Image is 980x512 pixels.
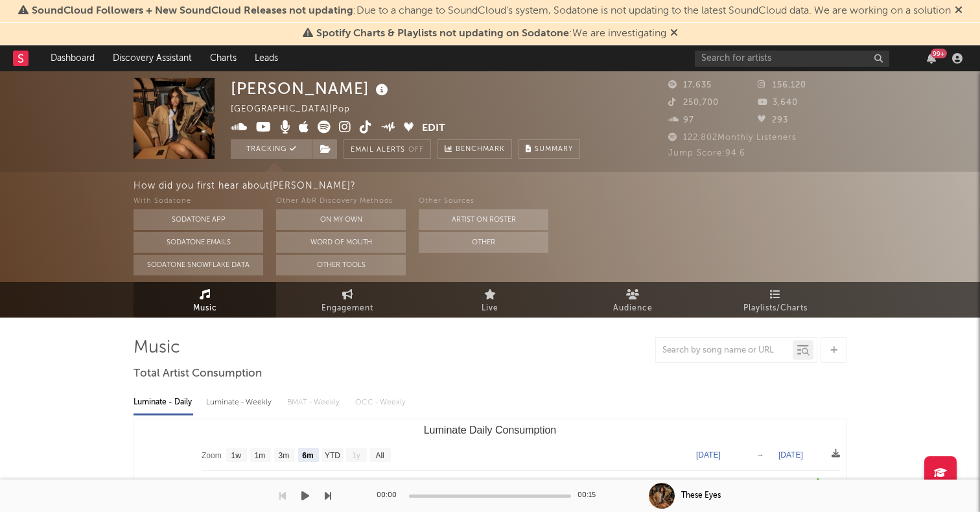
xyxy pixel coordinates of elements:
[561,282,704,318] a: Audience
[302,451,313,460] text: 6m
[32,6,951,16] span: : Due to a change to SoundCloud's system, Sodatone is not updating to the latest SoundCloud data....
[321,301,373,316] span: Engagement
[419,282,561,318] a: Live
[134,178,980,194] div: How did you first hear about [PERSON_NAME] ?
[927,53,936,64] button: 99+
[668,116,694,124] span: 97
[255,451,266,460] text: 1m
[758,116,788,124] span: 293
[756,450,764,460] text: →
[246,45,287,71] a: Leads
[419,232,548,253] button: Other
[577,488,603,504] div: 00:15
[276,255,406,275] button: Other Tools
[743,301,808,316] span: Playlists/Charts
[482,301,498,316] span: Live
[193,301,217,316] span: Music
[535,146,573,153] span: Summary
[279,451,290,460] text: 3m
[656,345,793,356] input: Search by song name or URL
[408,146,424,154] em: Off
[134,194,263,209] div: With Sodatone
[134,232,263,253] button: Sodatone Emails
[419,194,548,209] div: Other Sources
[422,121,445,137] button: Edit
[668,149,745,157] span: Jump Score: 94.6
[344,139,431,159] button: Email AlertsOff
[134,282,276,318] a: Music
[276,209,406,230] button: On My Own
[231,102,365,117] div: [GEOGRAPHIC_DATA] | Pop
[695,51,889,67] input: Search for artists
[276,194,406,209] div: Other A&R Discovery Methods
[231,139,312,159] button: Tracking
[202,451,222,460] text: Zoom
[375,451,384,460] text: All
[437,139,512,159] a: Benchmark
[206,391,274,413] div: Luminate - Weekly
[201,45,246,71] a: Charts
[104,45,201,71] a: Discovery Assistant
[134,391,193,413] div: Luminate - Daily
[424,425,557,436] text: Luminate Daily Consumption
[276,232,406,253] button: Word Of Mouth
[778,450,803,460] text: [DATE]
[352,451,360,460] text: 1y
[32,6,353,16] span: SoundCloud Followers + New SoundCloud Releases not updating
[931,49,947,58] div: 99 +
[134,209,263,230] button: Sodatone App
[668,81,712,89] span: 17,635
[696,450,721,460] text: [DATE]
[231,78,391,99] div: [PERSON_NAME]
[316,29,666,39] span: : We are investigating
[704,282,846,318] a: Playlists/Charts
[758,99,798,107] span: 3,640
[758,81,806,89] span: 156,120
[316,29,569,39] span: Spotify Charts & Playlists not updating on Sodatone
[668,134,797,142] span: 122,802 Monthly Listeners
[681,490,721,502] div: These Eyes
[134,255,263,275] button: Sodatone Snowflake Data
[134,366,262,382] span: Total Artist Consumption
[955,6,962,16] span: Dismiss
[419,209,548,230] button: Artist on Roster
[41,45,104,71] a: Dashboard
[231,451,242,460] text: 1w
[613,301,653,316] span: Audience
[519,139,580,159] button: Summary
[377,488,402,504] div: 00:00
[670,29,678,39] span: Dismiss
[668,99,719,107] span: 250,700
[276,282,419,318] a: Engagement
[456,142,505,157] span: Benchmark
[325,451,340,460] text: YTD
